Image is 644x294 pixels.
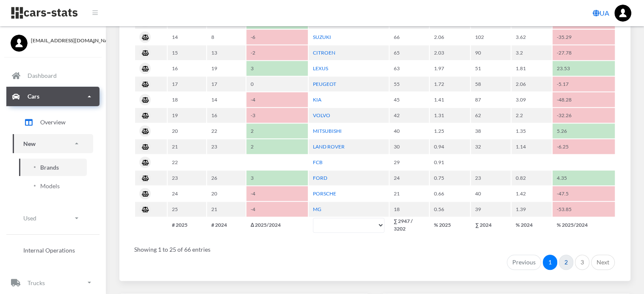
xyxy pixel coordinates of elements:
[246,202,308,217] td: -4
[168,77,206,91] td: 17
[313,143,345,150] a: LAND ROVER
[168,139,206,154] td: 21
[313,112,330,118] a: VOLVO
[559,255,573,270] a: 2
[207,217,246,233] th: # 2024
[168,155,206,170] td: 22
[430,124,470,138] td: 1.25
[589,5,613,22] a: UA
[511,45,552,60] td: 3.2
[246,108,308,123] td: -3
[19,177,87,195] a: Models
[511,202,552,217] td: 1.39
[553,30,615,44] td: -35.29
[553,108,615,123] td: -32.26
[28,278,45,288] p: Trucks
[313,206,321,212] a: MG
[207,108,246,123] td: 16
[313,34,331,40] a: SUZUKI
[313,128,342,134] a: MITSUBISHI
[390,77,429,91] td: 55
[13,112,93,133] a: Overview
[207,139,246,154] td: 23
[471,30,510,44] td: 102
[313,159,323,165] a: FCB
[207,30,246,44] td: 8
[430,77,470,91] td: 1.72
[313,190,336,197] a: PORSCHE
[246,92,308,107] td: -4
[28,91,39,102] p: Cars
[390,186,429,201] td: 21
[471,61,510,76] td: 51
[207,61,246,76] td: 19
[430,139,470,154] td: 0.94
[390,30,429,44] td: 66
[207,92,246,107] td: 14
[207,45,246,60] td: 13
[11,35,95,44] a: [EMAIL_ADDRESS][DOMAIN_NAME]
[168,217,206,233] th: # 2025
[168,124,206,138] td: 20
[168,202,206,217] td: 25
[390,61,429,76] td: 63
[6,273,100,292] a: Trucks
[40,181,60,190] span: Models
[471,170,510,185] td: 23
[246,61,308,76] td: 3
[207,186,246,201] td: 20
[471,45,510,60] td: 90
[511,61,552,76] td: 1.81
[471,202,510,217] td: 39
[543,255,557,270] a: 1
[390,155,429,170] td: 29
[471,139,510,154] td: 32
[471,217,510,233] th: ∑ 2024
[553,202,615,217] td: -53.85
[168,186,206,201] td: 24
[23,213,36,223] p: Used
[40,163,59,172] span: Brands
[471,108,510,123] td: 62
[553,217,615,233] th: % 2025/2024
[23,138,36,149] p: New
[430,45,470,60] td: 2.03
[246,186,308,201] td: -4
[511,186,552,201] td: 1.42
[511,77,552,91] td: 2.06
[246,217,308,233] th: Δ 2025/2024
[23,246,75,255] span: Internal Operations
[207,124,246,138] td: 22
[134,240,616,254] div: Showing 1 to 25 of 66 entries
[313,81,336,87] a: PEUGEOT
[13,209,93,228] a: Used
[313,175,327,181] a: FORD
[553,45,615,60] td: -27.78
[28,70,57,81] p: Dashboard
[430,108,470,123] td: 1.31
[471,186,510,201] td: 40
[13,242,93,259] a: Internal Operations
[390,202,429,217] td: 18
[430,170,470,185] td: 0.75
[40,118,66,126] span: Overview
[168,45,206,60] td: 15
[591,255,615,270] a: Next
[246,45,308,60] td: -2
[511,30,552,44] td: 3.62
[19,159,87,176] a: Brands
[511,92,552,107] td: 3.09
[511,139,552,154] td: 1.14
[614,5,631,22] a: ...
[430,30,470,44] td: 2.06
[246,170,308,185] td: 3
[390,92,429,107] td: 45
[390,139,429,154] td: 30
[168,30,206,44] td: 14
[511,217,552,233] th: % 2024
[168,170,206,185] td: 23
[471,92,510,107] td: 87
[31,37,95,44] span: [EMAIL_ADDRESS][DOMAIN_NAME]
[511,124,552,138] td: 1.35
[553,61,615,76] td: 23.53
